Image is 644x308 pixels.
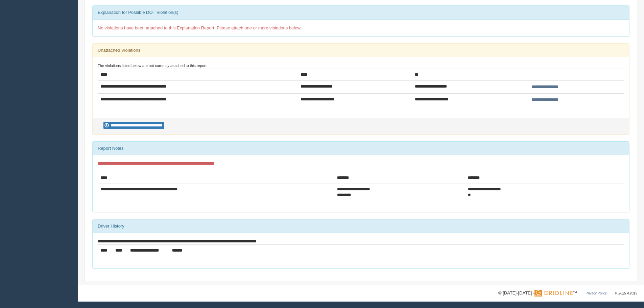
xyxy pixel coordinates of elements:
div: Unattached Violations [93,44,629,57]
div: Driver History [93,219,629,233]
a: Privacy Policy [586,291,606,295]
img: Gridline [534,290,573,297]
small: The violations listed below are not currently attached to this report: [98,64,208,68]
span: v. 2025.4.2019 [615,291,637,295]
div: © [DATE]-[DATE] - ™ [498,290,637,297]
div: Report Notes [93,142,629,155]
span: No violations have been attached to this Explanation Report. Please attach one or more violations... [98,25,302,30]
div: Explanation for Possible DOT Violation(s) [93,6,629,19]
